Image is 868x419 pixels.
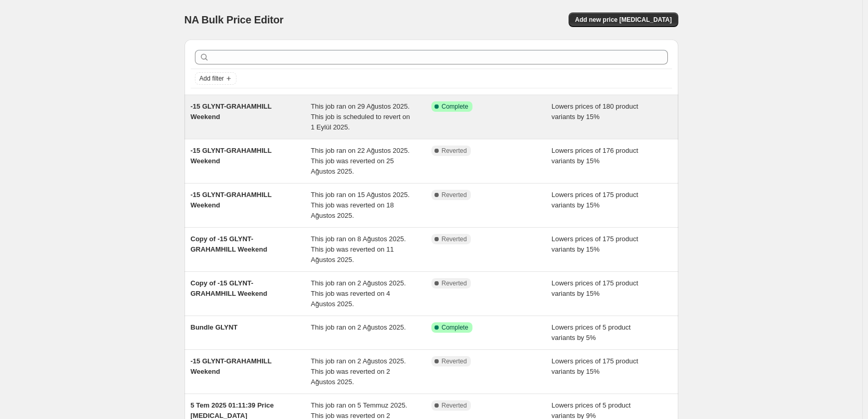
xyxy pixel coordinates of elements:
span: This job ran on 2 Ağustos 2025. [311,323,406,331]
span: This job ran on 15 Ağustos 2025. This job was reverted on 18 Ağustos 2025. [311,191,410,219]
span: Lowers prices of 175 product variants by 15% [551,191,638,209]
span: Reverted [442,279,467,287]
span: This job ran on 8 Ağustos 2025. This job was reverted on 11 Ağustos 2025. [311,235,406,264]
span: Reverted [442,235,467,243]
span: Lowers prices of 5 product variants by 5% [551,323,630,342]
button: Add filter [195,72,236,85]
span: Add new price [MEDICAL_DATA] [575,16,672,24]
span: Lowers prices of 175 product variants by 15% [551,357,638,375]
button: Add new price [MEDICAL_DATA] [569,12,678,27]
span: -15 GLYNT-GRAHAMHILL Weekend [191,191,272,209]
span: Reverted [442,357,467,365]
span: Copy of -15 GLYNT-GRAHAMHILL Weekend [191,279,268,297]
span: Reverted [442,401,467,410]
span: Bundle GLYNT [191,323,238,331]
span: This job ran on 29 Ağustos 2025. This job is scheduled to revert on 1 Eylül 2025. [311,102,410,131]
span: Lowers prices of 175 product variants by 15% [551,279,638,297]
span: Reverted [442,191,467,199]
span: This job ran on 2 Ağustos 2025. This job was reverted on 2 Ağustos 2025. [311,357,406,386]
span: -15 GLYNT-GRAHAMHILL Weekend [191,147,272,165]
span: Lowers prices of 176 product variants by 15% [551,147,638,165]
span: Reverted [442,147,467,155]
span: -15 GLYNT-GRAHAMHILL Weekend [191,357,272,375]
span: Add filter [200,74,224,83]
span: This job ran on 22 Ağustos 2025. This job was reverted on 25 Ağustos 2025. [311,147,410,175]
span: This job ran on 2 Ağustos 2025. This job was reverted on 4 Ağustos 2025. [311,279,406,308]
span: Lowers prices of 180 product variants by 15% [551,102,638,121]
span: Complete [442,102,468,111]
span: Complete [442,323,468,332]
span: -15 GLYNT-GRAHAMHILL Weekend [191,102,272,121]
span: NA Bulk Price Editor [185,14,284,25]
span: Copy of -15 GLYNT-GRAHAMHILL Weekend [191,235,268,253]
span: Lowers prices of 175 product variants by 15% [551,235,638,253]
